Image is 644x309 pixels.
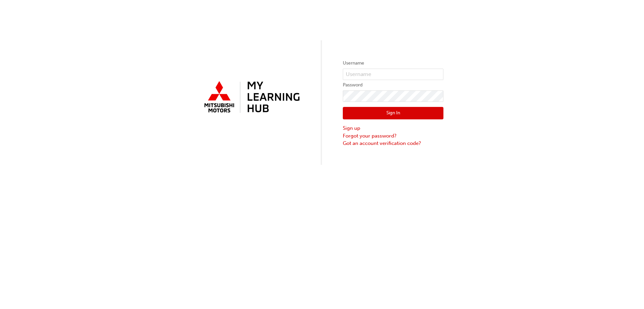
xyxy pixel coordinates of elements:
label: Password [343,81,443,89]
a: Got an account verification code? [343,140,443,147]
img: mmal [201,78,301,117]
a: Forgot your password? [343,132,443,140]
label: Username [343,59,443,67]
input: Username [343,69,443,80]
a: Sign up [343,124,443,132]
button: Sign In [343,107,443,120]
